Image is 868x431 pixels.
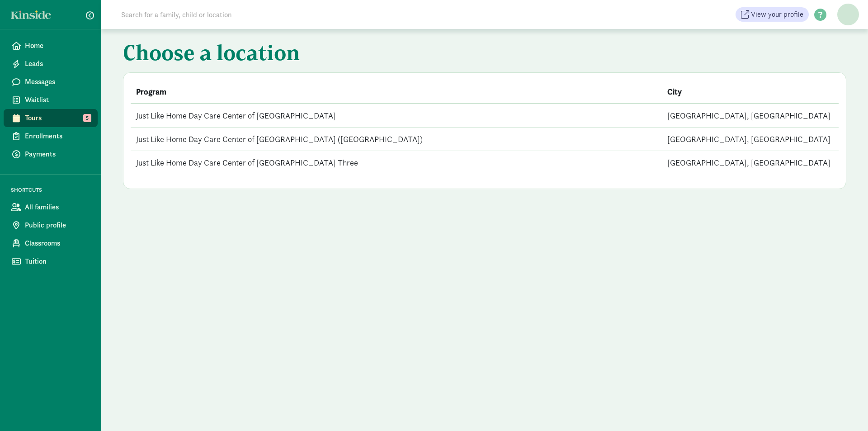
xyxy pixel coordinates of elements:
th: City [662,80,839,104]
td: Just Like Home Day Care Center of [GEOGRAPHIC_DATA] Three [131,151,662,175]
td: Just Like Home Day Care Center of [GEOGRAPHIC_DATA] [131,104,662,128]
span: Messages [25,76,90,87]
a: Classrooms [4,234,98,252]
h1: Choose a location [123,40,693,69]
span: Classrooms [25,238,90,249]
td: Just Like Home Day Care Center of [GEOGRAPHIC_DATA] ([GEOGRAPHIC_DATA]) [131,128,662,151]
span: Home [25,40,90,51]
a: View your profile [736,7,809,22]
span: Tours [25,113,90,123]
a: Public profile [4,216,98,234]
td: [GEOGRAPHIC_DATA], [GEOGRAPHIC_DATA] [662,104,839,128]
td: [GEOGRAPHIC_DATA], [GEOGRAPHIC_DATA] [662,151,839,175]
span: Enrollments [25,131,90,142]
a: Waitlist [4,91,98,109]
span: Tuition [25,256,90,267]
a: Leads [4,55,98,73]
span: 5 [83,114,91,122]
a: Tours 5 [4,109,98,127]
iframe: Chat Widget [823,388,868,431]
a: Payments [4,145,98,163]
th: Program [131,80,662,104]
span: Waitlist [25,95,90,105]
span: Public profile [25,220,90,231]
span: All families [25,202,90,213]
input: Search for a family, child or location [116,5,369,24]
a: Tuition [4,252,98,270]
a: Home [4,37,98,55]
td: [GEOGRAPHIC_DATA], [GEOGRAPHIC_DATA] [662,128,839,151]
span: Leads [25,58,90,69]
a: Messages [4,73,98,91]
a: All families [4,198,98,216]
a: Enrollments [4,127,98,145]
span: Payments [25,149,90,160]
span: View your profile [751,9,803,20]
